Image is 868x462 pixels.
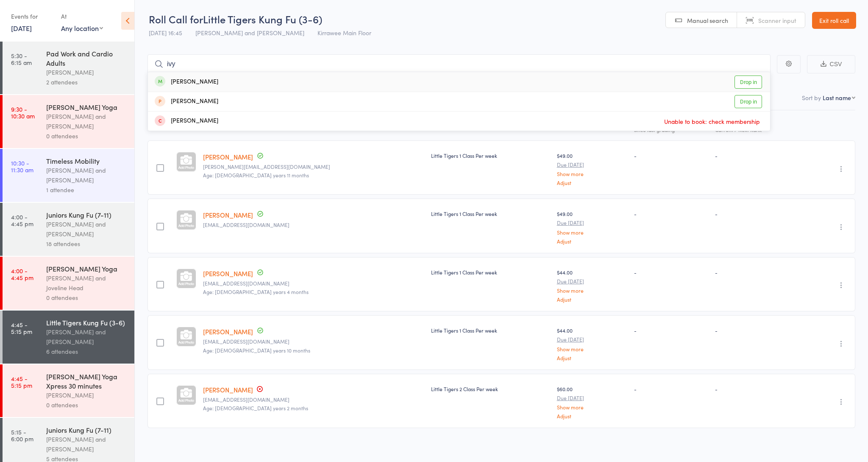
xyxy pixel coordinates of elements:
[715,152,799,159] div: -
[46,273,127,293] div: [PERSON_NAME] and Joveline Head
[557,162,627,168] small: Due [DATE]
[203,327,253,336] a: [PERSON_NAME]
[46,400,127,410] div: 0 attendees
[807,55,855,73] button: CSV
[3,95,134,148] a: 9:30 -10:30 am[PERSON_NAME] Yoga[PERSON_NAME] and [PERSON_NAME]0 attendees
[557,395,627,401] small: Due [DATE]
[46,347,127,356] div: 6 attendees
[11,23,32,33] a: [DATE]
[11,106,35,119] time: 9:30 - 10:30 am
[11,160,33,173] time: 10:30 - 11:30 am
[3,311,134,364] a: 4:45 -5:15 pmLittle Tigers Kung Fu (3-6)[PERSON_NAME] and [PERSON_NAME]6 attendees
[203,164,425,170] small: catherine.borovyak@gmail.com
[662,115,762,128] span: Unable to book: check membership
[557,385,627,419] div: $60.00
[61,9,103,23] div: At
[715,210,799,217] div: -
[46,156,127,165] div: Timeless Mobility
[823,93,851,102] div: Last name
[46,102,127,112] div: [PERSON_NAME] Yoga
[155,97,218,106] div: [PERSON_NAME]
[155,116,218,126] div: [PERSON_NAME]
[557,346,627,352] a: Show more
[557,230,627,235] a: Show more
[11,213,33,227] time: 4:00 - 4:45 pm
[203,404,308,412] span: Age: [DEMOGRAPHIC_DATA] years 2 months
[155,77,218,87] div: [PERSON_NAME]
[203,152,253,161] a: [PERSON_NAME]
[715,327,799,334] div: -
[46,434,127,454] div: [PERSON_NAME] and [PERSON_NAME]
[431,327,550,334] div: Little Tigers 1 Class Per week
[734,76,762,89] a: Drop in
[3,42,134,94] a: 5:30 -6:15 amPad Work and Cardio Adults[PERSON_NAME]2 attendees
[46,210,127,219] div: Juniors Kung Fu (7-11)
[557,404,627,410] a: Show more
[557,288,627,293] a: Show more
[46,425,127,434] div: Juniors Kung Fu (7-11)
[758,16,796,25] span: Scanner input
[431,385,550,392] div: Little Tigers 2 Class Per week
[195,28,304,37] span: [PERSON_NAME] and [PERSON_NAME]
[203,347,310,354] span: Age: [DEMOGRAPHIC_DATA] years 10 months
[557,413,627,419] a: Adjust
[46,372,127,390] div: [PERSON_NAME] Yoga Xpress 30 minutes
[634,327,708,334] div: -
[431,210,550,217] div: Little Tigers 1 Class Per week
[557,152,627,185] div: $49.00
[46,131,127,141] div: 0 attendees
[147,54,771,74] input: Search by name
[46,77,127,87] div: 2 attendees
[11,267,33,281] time: 4:00 - 4:45 pm
[203,171,309,179] span: Age: [DEMOGRAPHIC_DATA] years 11 months
[46,318,127,327] div: Little Tigers Kung Fu (3-6)
[634,269,708,276] div: -
[149,28,182,37] span: [DATE] 16:45
[557,180,627,185] a: Adjust
[431,269,550,276] div: Little Tigers 1 Class Per week
[734,95,762,108] a: Drop in
[802,93,821,102] label: Sort by
[634,385,708,392] div: -
[557,238,627,244] a: Adjust
[46,293,127,302] div: 0 attendees
[557,297,627,302] a: Adjust
[557,278,627,284] small: Due [DATE]
[812,12,856,29] a: Exit roll call
[557,171,627,176] a: Show more
[203,288,309,295] span: Age: [DEMOGRAPHIC_DATA] years 4 months
[46,327,127,347] div: [PERSON_NAME] and [PERSON_NAME]
[634,127,708,132] div: since last grading
[557,269,627,302] div: $44.00
[203,397,425,403] small: annanayanajohns@gmail.com
[46,49,127,67] div: Pad Work and Cardio Adults
[203,385,253,394] a: [PERSON_NAME]
[11,321,32,335] time: 4:45 - 5:15 pm
[203,12,322,26] span: Little Tigers Kung Fu (3-6)
[46,112,127,131] div: [PERSON_NAME] and [PERSON_NAME]
[715,127,799,132] div: Current / Next Rank
[61,23,103,33] div: Any location
[715,269,799,276] div: -
[11,52,32,66] time: 5:30 - 6:15 am
[557,355,627,361] a: Adjust
[317,28,371,37] span: Kirrawee Main Floor
[46,165,127,185] div: [PERSON_NAME] and [PERSON_NAME]
[46,185,127,195] div: 1 attendee
[557,327,627,360] div: $44.00
[3,364,134,417] a: 4:45 -5:15 pm[PERSON_NAME] Yoga Xpress 30 minutes[PERSON_NAME]0 attendees
[431,152,550,159] div: Little Tigers 1 Class Per week
[203,280,425,286] small: idl51@hotmail.com
[557,336,627,342] small: Due [DATE]
[203,339,425,344] small: Camillajonesmartin@gmail.com
[203,210,253,219] a: [PERSON_NAME]
[3,149,134,202] a: 10:30 -11:30 amTimeless Mobility[PERSON_NAME] and [PERSON_NAME]1 attendee
[557,210,627,244] div: $49.00
[149,12,203,26] span: Roll Call for
[557,220,627,226] small: Due [DATE]
[3,203,134,256] a: 4:00 -4:45 pmJuniors Kung Fu (7-11)[PERSON_NAME] and [PERSON_NAME]18 attendees
[11,9,53,23] div: Events for
[715,385,799,392] div: -
[46,264,127,273] div: [PERSON_NAME] Yoga
[203,222,425,228] small: tokristan@gmail.com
